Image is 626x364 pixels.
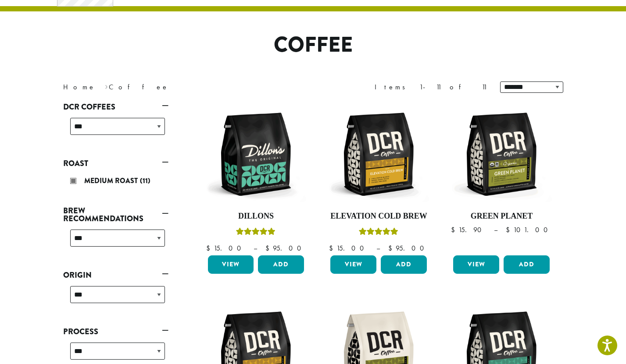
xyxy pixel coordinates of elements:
[265,244,305,253] bdi: 95.00
[388,244,428,253] bdi: 95.00
[63,283,168,314] div: Origin
[506,225,552,234] bdi: 101.00
[63,324,168,339] a: Process
[451,225,486,234] bdi: 15.90
[84,176,140,186] span: Medium Roast
[329,244,368,253] bdi: 15.00
[63,114,168,145] div: DCR Coffees
[236,226,275,240] div: Rated 5.00 out of 5
[206,212,307,221] h4: Dillons
[451,104,552,252] a: Green Planet
[63,99,168,114] a: DCR Coffees
[328,212,429,221] h4: Elevation Cold Brew
[376,244,380,253] span: –
[258,255,304,274] button: Add
[206,104,307,252] a: DillonsRated 5.00 out of 5
[140,176,150,186] span: (11)
[453,255,499,274] a: View
[63,82,96,92] a: Home
[63,268,168,283] a: Origin
[451,104,552,205] img: DCR-12oz-FTO-Green-Planet-Stock-scaled.png
[208,255,254,274] a: View
[63,226,168,257] div: Brew Recommendations
[506,225,513,234] span: $
[265,244,273,253] span: $
[63,82,300,92] nav: Breadcrumb
[63,203,168,226] a: Brew Recommendations
[63,171,168,193] div: Roast
[504,255,550,274] button: Add
[205,104,306,205] img: DCR-12oz-Dillons-Stock-scaled.png
[451,225,458,234] span: $
[206,244,214,253] span: $
[57,32,570,58] h1: Coffee
[328,104,429,205] img: DCR-12oz-Elevation-Cold-Brew-Stock-scaled.png
[494,225,497,234] span: –
[63,156,168,171] a: Roast
[388,244,396,253] span: $
[105,79,108,92] span: ›
[451,212,552,221] h4: Green Planet
[330,255,376,274] a: View
[381,255,427,274] button: Add
[375,82,487,92] div: Items 1-11 of 11
[329,244,336,253] span: $
[359,226,398,240] div: Rated 5.00 out of 5
[328,104,429,252] a: Elevation Cold BrewRated 5.00 out of 5
[254,244,257,253] span: –
[206,244,245,253] bdi: 15.00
